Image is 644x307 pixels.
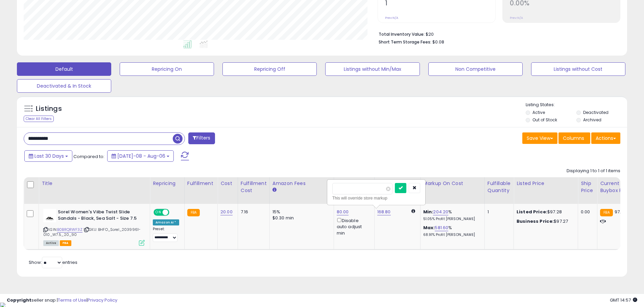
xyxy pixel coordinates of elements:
[241,209,264,215] div: 7.16
[379,39,431,45] b: Short Term Storage Fees:
[526,102,627,108] p: Listing States:
[168,210,179,215] span: OFF
[487,180,511,194] div: Fulfillable Quantity
[120,62,214,76] button: Repricing On
[563,135,584,142] span: Columns
[567,168,620,174] div: Displaying 1 to 1 of 1 items
[600,209,613,216] small: FBA
[510,16,523,20] small: Prev: N/A
[24,116,54,122] div: Clear All Filters
[43,240,59,246] span: All listings currently available for purchase on Amazon
[43,227,141,237] span: | SKU: BHFO_Sorel_2039961-010_W7.5_20_90
[17,79,111,93] button: Deactivated & In Stock
[581,209,592,215] div: 0.00
[583,117,601,123] label: Archived
[17,62,111,76] button: Default
[558,132,590,144] button: Columns
[615,209,626,215] span: 97.28
[428,62,523,76] button: Non Competitive
[153,180,182,187] div: Repricing
[522,132,557,144] button: Save View
[610,297,637,303] span: 2025-09-6 14:57 GMT
[532,117,557,123] label: Out of Stock
[332,195,420,202] div: This will override store markup
[517,218,573,224] div: $97.27
[42,180,147,187] div: Title
[7,297,117,304] div: seller snap | |
[187,180,215,187] div: Fulfillment
[517,180,575,187] div: Listed Price
[423,180,482,187] div: Markup on Cost
[433,209,448,215] a: 204.20
[432,39,444,45] span: $0.08
[73,153,104,160] span: Compared to:
[154,210,163,215] span: ON
[337,209,349,215] a: 80.00
[272,180,331,187] div: Amazon Fees
[435,224,448,231] a: 581.60
[379,31,425,37] b: Total Inventory Value:
[379,30,615,38] li: $20
[487,209,508,215] div: 1
[272,187,277,193] small: Amazon Fees.
[600,180,635,194] div: Current Buybox Price
[423,209,433,215] b: Min:
[385,16,398,20] small: Prev: N/A
[272,209,329,215] div: 15%
[531,62,625,76] button: Listings without Cost
[420,177,484,204] th: The percentage added to the cost of goods (COGS) that forms the calculator for Min & Max prices.
[220,209,233,215] a: 20.00
[517,209,547,215] b: Listed Price:
[423,225,479,237] div: %
[36,104,62,114] h5: Listings
[88,297,117,303] a: Privacy Policy
[591,132,620,144] button: Actions
[581,180,594,194] div: Ship Price
[117,153,165,159] span: [DATE]-08 - Aug-06
[532,110,545,115] label: Active
[188,132,215,144] button: Filters
[423,217,479,221] p: 51.05% Profit [PERSON_NAME]
[107,150,174,162] button: [DATE]-08 - Aug-06
[583,110,609,115] label: Deactivated
[337,217,369,236] div: Disable auto adjust min
[220,180,235,187] div: Cost
[377,209,391,215] a: 168.80
[58,209,140,223] b: Sorel Women's Viibe Twist Slide Sandals - Black, Sea Salt - Size 7.5
[423,209,479,221] div: %
[57,227,82,233] a: B0BRQRWF3Z
[241,180,267,194] div: Fulfillment Cost
[58,297,87,303] a: Terms of Use
[24,150,72,162] button: Last 30 Days
[43,209,56,222] img: 31TQ2o-rdfL._SL40_.jpg
[60,240,71,246] span: FBA
[517,209,573,215] div: $97.28
[272,215,329,221] div: $0.30 min
[153,219,179,225] div: Amazon AI *
[29,259,77,266] span: Show: entries
[7,297,31,303] strong: Copyright
[222,62,317,76] button: Repricing Off
[187,209,200,216] small: FBA
[43,209,145,245] div: ASIN:
[517,218,554,224] b: Business Price:
[423,233,479,237] p: 68.91% Profit [PERSON_NAME]
[325,62,420,76] button: Listings without Min/Max
[153,227,179,242] div: Preset:
[34,153,64,159] span: Last 30 Days
[423,224,435,231] b: Max:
